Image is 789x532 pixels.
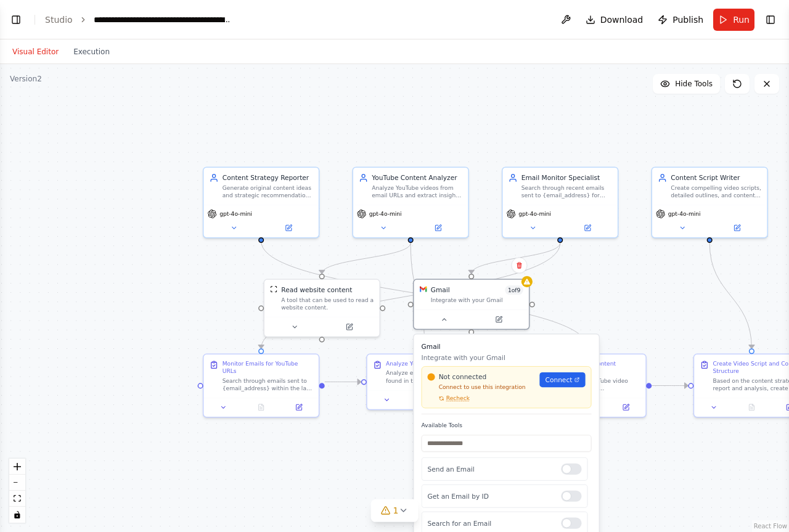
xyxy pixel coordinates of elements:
[427,383,534,391] p: Connect to use this integration
[427,491,554,501] p: Get an Email by ID
[371,499,419,522] button: 1
[422,353,592,362] p: Integrate with your Gmail
[263,279,380,337] div: ScrapeWebsiteToolRead website contentA tool that can be used to read a website content.
[223,173,313,182] div: Content Strategy Reporter
[431,297,523,304] div: Integrate with your Gmail
[762,11,779,28] button: Show right sidebar
[610,402,642,413] button: Open in side panel
[412,223,465,234] button: Open in side panel
[372,184,462,199] div: Analyze YouTube videos from email URLs and extract insights for competitor strategies, trending t...
[518,210,551,218] span: gpt-4o-mini
[9,459,25,523] div: React Flow controls
[256,243,565,348] g: Edge from 6ceee357-8012-4f2e-bcf8-cf39a0cd0f8e to 631ed877-7f2c-40e7-be1d-f694414080b2
[317,243,415,274] g: Edge from c1251a93-2882-48bc-8bad-d3fda20232d7 to 189fb8c4-27c1-4c41-aa5d-1c7e41a74b7b
[546,375,573,384] span: Connect
[203,354,319,418] div: Monitor Emails for YouTube URLsSearch through emails sent to {email_address} within the last {tim...
[711,223,764,234] button: Open in side panel
[713,9,754,31] button: Run
[521,173,612,182] div: Email Monitor Specialist
[600,14,644,26] span: Download
[9,491,25,507] button: fit view
[386,360,450,367] div: Analyze YouTube Video
[406,243,430,348] g: Edge from c1251a93-2882-48bc-8bad-d3fda20232d7 to 5e06c5b6-8025-42d2-bd8a-fbbd260c3aab
[283,402,315,413] button: Open in side panel
[668,210,701,218] span: gpt-4o-mini
[203,166,319,238] div: Content Strategy ReporterGenerate original content ideas and strategic recommendations for {creat...
[66,44,117,59] button: Execution
[372,173,462,182] div: YouTube Content Analyzer
[420,285,427,293] img: Gmail
[653,9,708,31] button: Publish
[422,422,592,429] label: Available Tools
[521,184,612,199] div: Search through recent emails sent to {email_address} for messages containing YouTube URLs and cat...
[256,241,593,348] g: Edge from 13db4edb-b421-4dcb-a968-7a9a9ae5f0fd to c5b9cc61-6fac-4c90-b5e3-86277ab5f58c
[581,9,648,31] button: Download
[675,79,713,89] span: Hide Tools
[369,210,402,218] span: gpt-4o-mini
[472,314,525,325] button: Open in side panel
[9,475,25,491] button: zoom out
[386,369,476,384] div: Analyze each YouTube URL found in the monitored emails to extract comprehensive insights based on...
[467,243,565,274] g: Edge from 6ceee357-8012-4f2e-bcf8-cf39a0cd0f8e to 326cbac8-e774-413c-9a8d-41659518746a
[9,507,25,523] button: toggle interactivity
[223,377,313,392] div: Search through emails sent to {email_address} within the last {timeframe} days for messages conta...
[427,518,554,528] p: Search for an Email
[393,504,399,517] span: 1
[427,395,469,402] button: Recheck
[446,395,470,402] span: Recheck
[325,377,361,387] g: Edge from 631ed877-7f2c-40e7-be1d-f694414080b2 to 5e06c5b6-8025-42d2-bd8a-fbbd260c3aab
[652,381,688,390] g: Edge from c5b9cc61-6fac-4c90-b5e3-86277ab5f58c to 36e18288-3a09-469a-9840-d5cf48533657
[223,360,313,375] div: Monitor Emails for YouTube URLs
[422,342,592,351] h3: Gmail
[653,74,720,94] button: Hide Tools
[529,354,646,418] div: Create Original Content Strategy ReportBased on the YouTube video analysis, create a comprehensiv...
[45,15,73,25] a: Studio
[323,321,376,332] button: Open in side panel
[270,285,277,293] img: ScrapeWebsiteTool
[9,459,25,475] button: zoom in
[511,257,527,273] button: Delete node
[10,74,42,84] div: Version 2
[223,184,313,199] div: Generate original content ideas and strategic recommendations for {creator_name} based on competi...
[732,402,771,413] button: No output available
[281,297,374,311] div: A tool that can be used to read a website content.
[262,223,315,234] button: Open in side panel
[754,523,787,530] a: React Flow attribution
[45,14,232,26] nav: breadcrumb
[242,402,281,413] button: No output available
[427,464,554,473] p: Send an Email
[7,11,25,28] button: Show left sidebar
[549,377,640,392] div: Based on the YouTube video analysis, create a comprehensive content strategy report for {creator_...
[439,372,487,382] span: Not connected
[281,285,352,295] div: Read website content
[352,166,468,238] div: YouTube Content AnalyzerAnalyze YouTube videos from email URLs and extract insights for competito...
[413,279,529,330] div: GmailGmail1of9Integrate with your GmailGmailIntegrate with your GmailNot connectedConnect to use ...
[405,395,444,406] button: No output available
[539,372,585,387] a: Connect
[733,14,750,26] span: Run
[549,360,640,375] div: Create Original Content Strategy Report
[651,166,767,238] div: Content Script WriterCreate compelling video scripts, detailed outlines, and content structures b...
[366,354,483,411] div: Analyze YouTube VideoAnalyze each YouTube URL found in the monitored emails to extract comprehens...
[219,210,252,218] span: gpt-4o-mini
[502,166,618,238] div: Email Monitor SpecialistSearch through recent emails sent to {email_address} for messages contain...
[705,243,756,348] g: Edge from 7587e1c9-0618-40e8-a6a1-6167615b6ccb to 36e18288-3a09-469a-9840-d5cf48533657
[431,285,450,295] div: Gmail
[671,184,761,199] div: Create compelling video scripts, detailed outlines, and content structures based on research insi...
[671,173,761,182] div: Content Script Writer
[561,223,614,234] button: Open in side panel
[5,44,66,59] button: Visual Editor
[505,285,523,295] span: Number of enabled actions
[672,14,703,26] span: Publish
